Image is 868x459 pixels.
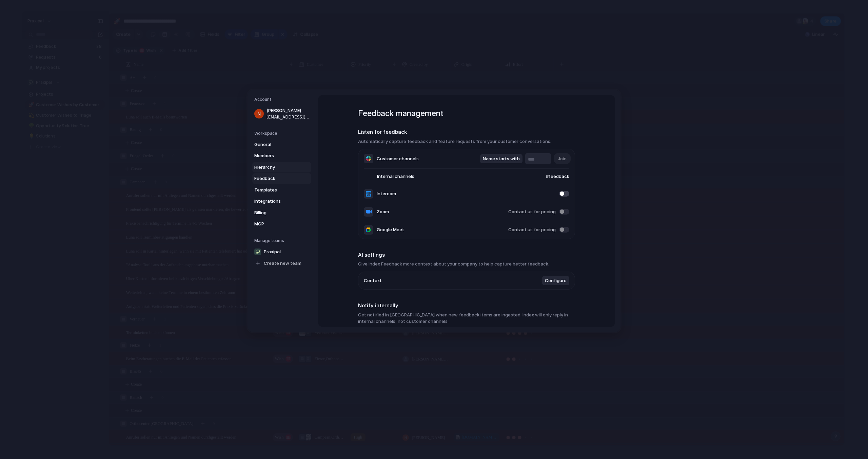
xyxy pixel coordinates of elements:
span: Contact us for pricing [508,208,556,215]
span: Configure [545,277,567,284]
button: Configure [542,276,569,286]
span: General [254,141,298,148]
span: Name starts with [483,155,520,162]
h5: Workspace [254,130,311,136]
span: Billing [254,209,298,216]
h1: Feedback management [358,107,575,120]
span: Google Meet [377,226,404,233]
span: #feedback [533,173,569,180]
h2: Notify internally [358,302,575,310]
span: Integrations [254,198,298,205]
a: [PERSON_NAME][EMAIL_ADDRESS][DOMAIN_NAME] [252,105,311,122]
a: Templates [252,185,311,196]
span: Zoom [377,208,389,215]
a: Feedback [252,173,311,184]
a: Hierarchy [252,162,311,173]
a: Billing [252,207,311,218]
span: Members [254,152,298,159]
span: Praxipal [264,249,281,255]
a: Praxipal [252,246,311,257]
a: General [252,139,311,150]
button: Name starts with [480,154,522,164]
a: Create new team [252,258,311,269]
span: Templates [254,187,298,194]
h5: Manage teams [254,238,311,244]
span: Context [364,277,382,284]
span: MCP [254,221,298,227]
h3: Automatically capture feedback and feature requests from your customer conversations. [358,138,575,145]
h5: Account [254,96,311,103]
a: Integrations [252,196,311,207]
span: Internal channels [364,173,414,180]
span: Customer channels [377,155,419,162]
span: [PERSON_NAME] [267,107,310,114]
span: Create new team [264,260,301,267]
span: Feedback [254,175,298,182]
span: [EMAIL_ADDRESS][DOMAIN_NAME] [267,114,310,120]
span: Intercom [377,190,396,197]
a: Members [252,150,311,161]
h3: Give Index Feedback more context about your company to help capture better feedback. [358,261,575,268]
h2: AI settings [358,251,575,259]
h3: Get notified in [GEOGRAPHIC_DATA] when new feedback items are ingested. Index will only reply in ... [358,312,575,325]
span: Hierarchy [254,164,298,171]
a: MCP [252,219,311,229]
h2: Listen for feedback [358,128,575,136]
span: Contact us for pricing [508,226,556,233]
